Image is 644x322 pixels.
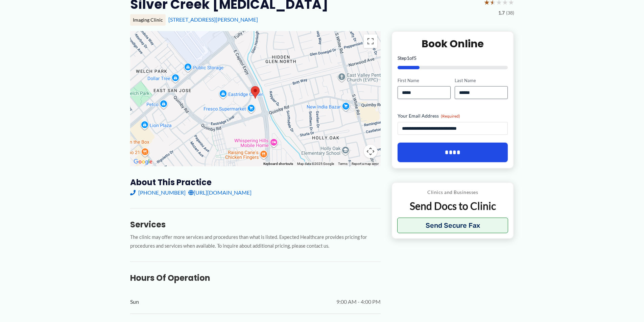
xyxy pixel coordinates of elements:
label: Your Email Address [398,113,508,119]
a: [URL][DOMAIN_NAME] [188,188,252,198]
img: Google [132,157,154,166]
button: Toggle fullscreen view [364,34,377,48]
a: Terms [338,162,348,166]
p: The clinic may offer more services and procedures than what is listed. Expected Healthcare provid... [130,233,381,251]
h3: About this practice [130,177,381,188]
span: Sun [130,297,139,307]
span: 1 [407,55,409,61]
div: Imaging Clinic [130,14,166,26]
span: (38) [506,8,514,17]
label: Last Name [455,77,508,84]
p: Send Docs to Clinic [397,199,508,213]
button: Keyboard shortcuts [263,162,293,166]
a: Open this area in Google Maps (opens a new window) [132,157,154,166]
p: Clinics and Businesses [397,188,508,197]
span: Map data ©2025 Google [297,162,334,166]
span: 5 [414,55,416,61]
a: [STREET_ADDRESS][PERSON_NAME] [168,16,258,23]
a: Report a map error [352,162,379,166]
span: 9:00 AM - 4:00 PM [336,297,381,307]
button: Send Secure Fax [397,218,508,233]
button: Map camera controls [364,145,377,158]
label: First Name [398,77,451,84]
span: (Required) [441,114,460,119]
span: 1.7 [498,8,505,17]
h3: Services [130,219,381,230]
p: Step of [398,56,508,60]
a: [PHONE_NUMBER] [130,188,186,198]
h3: Hours of Operation [130,273,381,283]
h2: Book Online [398,37,508,50]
